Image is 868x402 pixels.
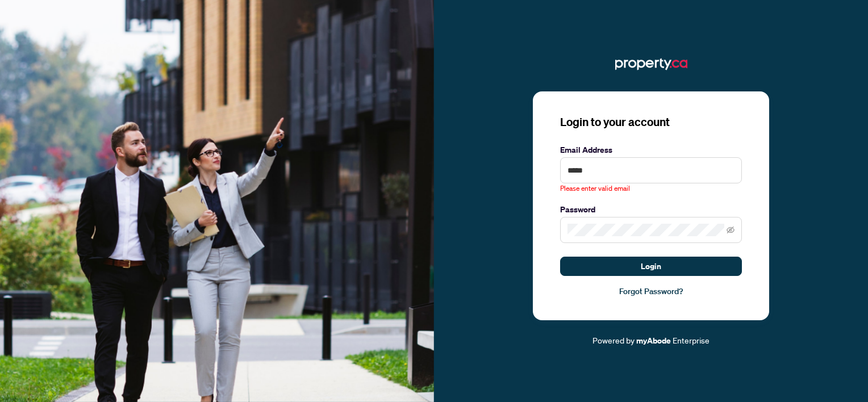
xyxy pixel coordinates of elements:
a: Forgot Password? [560,285,742,298]
label: Email Address [560,144,742,156]
label: Password [560,203,742,216]
span: Please enter valid email [560,183,630,194]
span: eye-invisible [727,226,735,234]
span: Enterprise [673,335,710,345]
a: myAbode [636,334,671,347]
span: Login [641,257,661,275]
img: ma-logo [615,55,687,73]
h3: Login to your account [560,114,742,130]
button: Login [560,257,742,276]
span: Powered by [592,335,635,345]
